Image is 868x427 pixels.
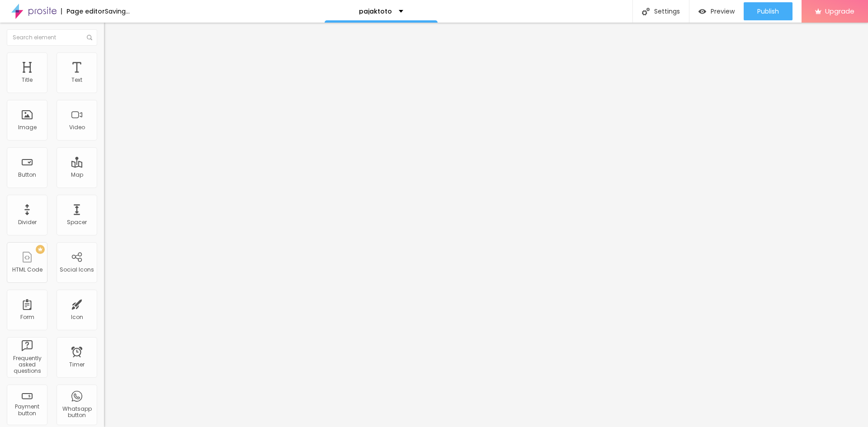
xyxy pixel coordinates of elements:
[20,314,34,320] div: Form
[359,8,392,14] p: pajaktoto
[9,404,45,417] div: Payment button
[711,8,735,15] span: Preview
[9,355,45,375] div: Frequently asked questions
[744,2,793,20] button: Publish
[105,8,130,14] div: Saving...
[67,219,87,225] div: Spacer
[689,2,744,20] button: Preview
[69,361,85,368] div: Timer
[12,267,42,273] div: HTML Code
[18,219,37,225] div: Divider
[87,35,92,40] img: Icone
[60,267,94,273] div: Social Icons
[59,406,94,419] div: Whatsapp button
[642,8,650,15] img: Icone
[22,77,33,83] div: Title
[7,29,97,46] input: Search element
[757,8,779,15] span: Publish
[71,172,83,178] div: Map
[825,7,854,15] span: Upgrade
[69,124,85,131] div: Video
[71,314,83,320] div: Icon
[104,23,868,427] iframe: Editor
[18,124,37,131] div: Image
[18,172,36,178] div: Button
[698,8,706,15] img: view-1.svg
[71,77,82,83] div: Text
[61,8,105,14] div: Page editor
